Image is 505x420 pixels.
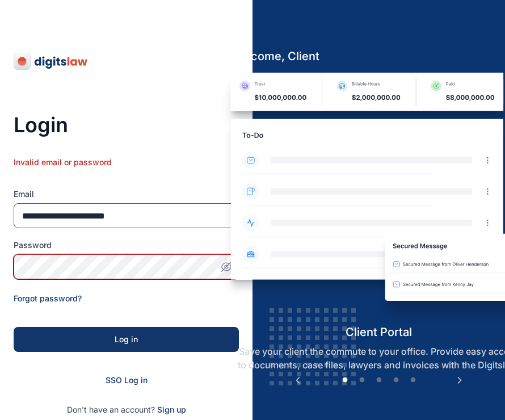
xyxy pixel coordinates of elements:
p: Don't have an account? [14,404,239,415]
h3: Login [14,114,239,136]
img: digitslaw-logo [14,52,89,70]
button: 1 [339,375,351,386]
span: Sign up [157,404,186,415]
label: Email [14,188,239,200]
button: 2 [356,375,368,386]
button: 3 [373,375,385,386]
label: Password [14,240,239,251]
div: Log in [32,334,221,345]
a: Forgot password? [14,293,82,303]
a: Sign up [157,405,186,414]
button: Previous [292,375,304,386]
button: Log in [14,327,239,352]
button: Next [454,375,465,386]
a: SSO Log in [106,375,148,385]
button: 5 [407,375,419,386]
button: 4 [390,375,402,386]
div: Invalid email or password [14,157,239,188]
